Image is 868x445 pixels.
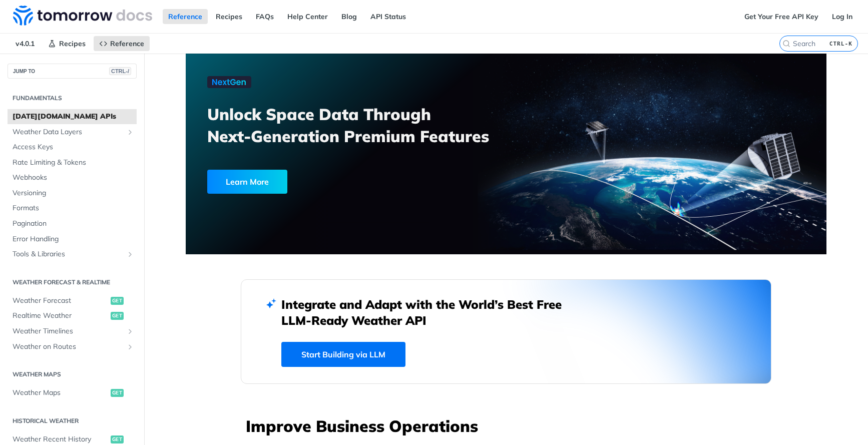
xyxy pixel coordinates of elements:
span: [DATE][DOMAIN_NAME] APIs [13,112,134,122]
a: Weather Forecastget [8,293,137,308]
img: Tomorrow.io Weather API Docs [13,6,152,26]
span: Weather on Routes [13,342,124,352]
a: Rate Limiting & Tokens [8,155,137,170]
a: Weather TimelinesShow subpages for Weather Timelines [8,324,137,339]
span: Weather Data Layers [13,127,124,137]
svg: Search [782,40,790,48]
h2: Fundamentals [8,94,137,103]
h3: Unlock Space Data Through Next-Generation Premium Features [207,103,517,147]
span: get [111,435,124,443]
a: [DATE][DOMAIN_NAME] APIs [8,109,137,124]
kbd: CTRL-K [827,39,855,49]
a: Reference [94,36,150,51]
a: Access Keys [8,140,137,155]
button: Show subpages for Weather on Routes [126,343,134,351]
a: Webhooks [8,170,137,185]
div: Learn More [207,170,287,194]
span: Error Handling [13,234,134,244]
a: Weather Data LayersShow subpages for Weather Data Layers [8,125,137,140]
span: Webhooks [13,173,134,183]
h2: Weather Forecast & realtime [8,278,137,287]
h2: Weather Maps [8,370,137,379]
a: Weather on RoutesShow subpages for Weather on Routes [8,339,137,354]
a: FAQs [250,9,279,24]
a: Log In [826,9,858,24]
span: Tools & Libraries [13,249,124,259]
a: Help Center [282,9,333,24]
span: Access Keys [13,142,134,152]
a: Error Handling [8,232,137,247]
a: Versioning [8,186,137,201]
span: v4.0.1 [10,36,40,51]
h2: Historical Weather [8,416,137,425]
button: Show subpages for Weather Timelines [126,327,134,335]
h3: Improve Business Operations [246,415,771,437]
a: Start Building via LLM [281,342,405,367]
span: Realtime Weather [13,311,108,321]
span: Pagination [13,219,134,229]
a: Weather Mapsget [8,385,137,400]
button: Show subpages for Tools & Libraries [126,250,134,258]
span: Weather Timelines [13,326,124,336]
a: Blog [336,9,362,24]
span: Rate Limiting & Tokens [13,158,134,168]
a: Reference [163,9,208,24]
a: Learn More [207,170,455,194]
span: Recipes [59,39,86,48]
a: Get Your Free API Key [739,9,824,24]
span: Weather Recent History [13,434,108,444]
a: API Status [365,9,411,24]
a: Formats [8,201,137,216]
span: CTRL-/ [109,67,131,75]
a: Tools & LibrariesShow subpages for Tools & Libraries [8,247,137,262]
span: Formats [13,203,134,213]
a: Pagination [8,216,137,231]
span: get [111,312,124,320]
button: Show subpages for Weather Data Layers [126,128,134,136]
button: JUMP TOCTRL-/ [8,64,137,79]
span: Reference [110,39,144,48]
a: Realtime Weatherget [8,308,137,323]
span: get [111,389,124,397]
h2: Integrate and Adapt with the World’s Best Free LLM-Ready Weather API [281,296,577,328]
span: Weather Forecast [13,296,108,306]
span: get [111,297,124,305]
span: Versioning [13,188,134,198]
a: Recipes [43,36,91,51]
img: NextGen [207,76,251,88]
span: Weather Maps [13,388,108,398]
a: Recipes [210,9,248,24]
